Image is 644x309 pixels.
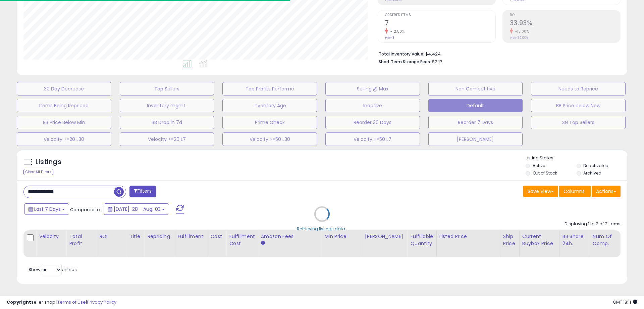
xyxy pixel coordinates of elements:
[325,132,420,146] button: Velocity >=50 L7
[17,82,111,95] button: 30 Day Decrease
[379,59,431,65] b: Short Term Storage Fees:
[222,132,317,146] button: Velocity >=50 L30
[428,116,523,129] button: Reorder 7 Days
[7,299,31,305] strong: Copyright
[428,132,523,146] button: [PERSON_NAME]
[510,13,620,17] span: ROI
[17,116,111,129] button: BB Price Below Min
[388,29,405,34] small: -12.50%
[17,132,111,146] button: Velocity >=20 L30
[428,99,523,112] button: Default
[222,116,317,129] button: Prime Check
[222,82,317,95] button: Top Profits Performe
[7,299,116,306] div: seller snap | |
[325,116,420,129] button: Reorder 30 Days
[325,82,420,95] button: Selling @ Max
[379,51,424,57] b: Total Inventory Value:
[385,36,394,40] small: Prev: 8
[385,13,495,17] span: Ordered Items
[87,299,116,305] a: Privacy Policy
[510,36,528,40] small: Prev: 39.00%
[531,116,626,129] button: SN Top Sellers
[57,299,86,305] a: Terms of Use
[120,99,214,112] button: Inventory mgmt.
[222,99,317,112] button: Inventory Age
[385,19,495,28] h2: 7
[17,99,111,112] button: Items Being Repriced
[379,49,615,57] li: $4,424
[297,226,347,232] div: Retrieving listings data..
[428,82,523,95] button: Non Competitive
[510,19,620,28] h2: 33.93%
[120,82,214,95] button: Top Sellers
[613,299,637,305] span: 2025-08-11 18:11 GMT
[531,82,626,95] button: Needs to Reprice
[325,99,420,112] button: Inactive
[432,59,442,65] span: $2.17
[531,99,626,112] button: BB Price below New
[120,116,214,129] button: BB Drop in 7d
[513,29,529,34] small: -13.00%
[120,132,214,146] button: Velocity >=20 L7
